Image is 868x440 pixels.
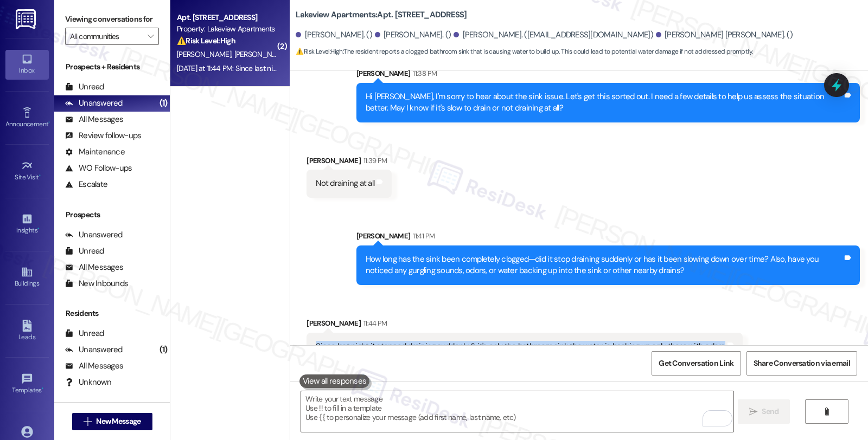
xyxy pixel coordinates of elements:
div: 11:41 PM [410,230,435,242]
button: Share Conversation via email [746,351,857,376]
a: Insights • [5,210,49,239]
a: Leads [5,316,49,346]
span: • [42,385,43,392]
div: [PERSON_NAME]. ([EMAIL_ADDRESS][DOMAIN_NAME]) [454,29,653,41]
div: Since last night it stopped draining suddenly & it's only the bathroom sink the water is backing ... [316,341,725,352]
div: Residents [54,308,170,319]
div: Unanswered [65,229,123,241]
div: [PERSON_NAME] [307,155,392,170]
i:  [148,32,154,41]
label: Viewing conversations for [65,11,159,28]
div: How long has the sink been completely clogged—did it stop draining suddenly or has it been slowin... [366,254,843,277]
span: Send [762,406,778,417]
span: • [37,225,39,232]
span: New Message [96,416,141,427]
button: Get Conversation Link [652,351,741,376]
a: Site Visit • [5,157,49,186]
div: New Inbounds [65,278,128,289]
div: Apt. [STREET_ADDRESS] [177,12,277,23]
i:  [822,407,831,416]
a: Buildings [5,263,49,292]
a: Inbox [5,50,49,79]
div: [PERSON_NAME] [356,230,860,245]
i:  [84,417,92,426]
span: Get Conversation Link [659,358,733,369]
div: (1) [157,341,170,358]
div: Hi [PERSON_NAME], I'm sorry to hear about the sink issue. Let's get this sorted out. I need a few... [366,91,843,114]
strong: ⚠️ Risk Level: High [177,36,235,46]
span: : The resident reports a clogged bathroom sink that is causing water to build up. This could lead... [296,46,752,57]
img: ResiDesk Logo [16,9,38,29]
div: Review follow-ups [65,130,141,141]
div: Not draining at all [316,178,374,189]
div: Prospects [54,209,170,221]
div: All Messages [65,360,123,372]
div: [PERSON_NAME] [PERSON_NAME]. () [656,29,793,41]
div: [PERSON_NAME]. () [296,29,372,41]
div: Unanswered [65,344,123,355]
i:  [749,407,757,416]
div: Unread [65,245,104,257]
span: • [48,119,50,126]
span: [PERSON_NAME] [234,49,292,59]
span: [PERSON_NAME] [177,49,234,59]
div: [PERSON_NAME]. () [375,29,451,41]
div: 11:38 PM [410,68,437,79]
textarea: To enrich screen reader interactions, please activate Accessibility in Grammarly extension settings [301,391,733,432]
div: Maintenance [65,146,125,158]
b: Lakeview Apartments: Apt. [STREET_ADDRESS] [296,9,467,21]
div: [PERSON_NAME] [307,318,742,333]
a: Templates • [5,370,49,399]
div: All Messages [65,262,123,273]
div: Property: Lakeview Apartments [177,23,277,35]
input: All communities [70,28,142,45]
button: Send [738,399,790,424]
span: • [39,172,41,179]
div: [PERSON_NAME] [356,68,860,83]
div: Escalate [65,179,107,190]
div: Prospects + Residents [54,61,170,73]
div: Unread [65,81,104,93]
div: WO Follow-ups [65,163,132,174]
div: Unread [65,328,104,339]
div: Unanswered [65,98,123,109]
button: New Message [72,413,152,430]
div: All Messages [65,114,123,125]
div: [DATE] at 11:44 PM: Since last night it stopped draining suddenly & it's only the bathroom sink t... [177,63,609,73]
strong: ⚠️ Risk Level: High [296,47,342,56]
div: 11:39 PM [361,155,387,166]
div: 11:44 PM [361,318,387,329]
div: (1) [157,95,170,112]
div: Unknown [65,377,111,388]
span: Share Conversation via email [754,358,850,369]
